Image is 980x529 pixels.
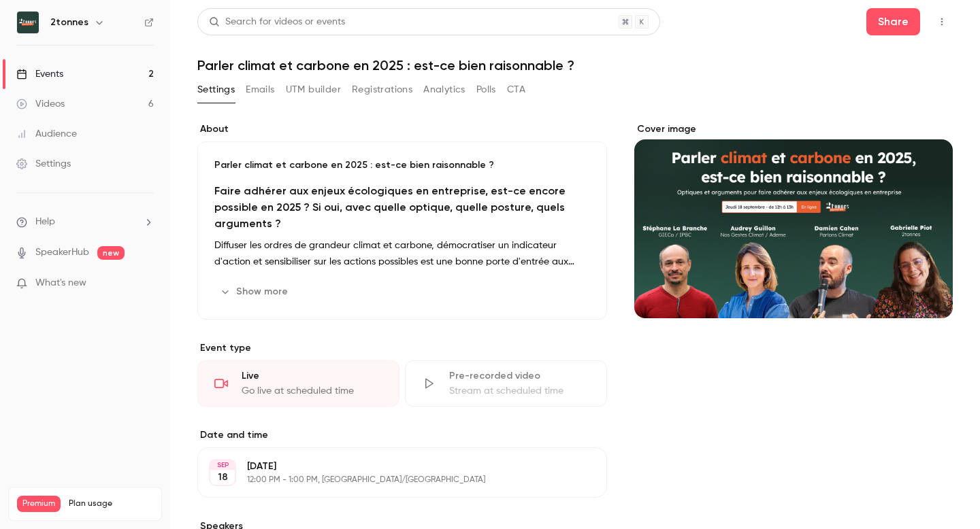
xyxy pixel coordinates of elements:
label: Cover image [634,122,953,136]
p: Event type [197,341,607,355]
button: Polls [476,79,496,101]
span: Help [35,215,55,229]
span: Plan usage [69,498,153,509]
div: Go live at scheduled time [242,384,382,398]
button: Share [866,8,920,35]
div: Stream at scheduled time [449,384,590,398]
span: new [97,246,125,260]
section: Cover image [634,122,953,318]
h6: 2tonnes [50,16,88,29]
button: Emails [246,79,274,101]
div: Pre-recorded video [449,369,590,383]
div: Settings [16,157,71,171]
button: Show more [214,281,296,303]
button: Analytics [423,79,465,101]
div: Events [16,67,63,81]
label: About [197,122,607,136]
div: SEP [210,460,235,470]
div: Live [242,369,382,383]
div: Videos [16,97,65,111]
div: Audience [16,127,77,141]
p: 18 [218,471,228,484]
span: What's new [35,276,86,290]
div: Search for videos or events [209,15,345,29]
li: help-dropdown-opener [16,215,154,229]
iframe: Noticeable Trigger [137,277,154,290]
button: Settings [197,79,235,101]
p: Diffuser les ordres de grandeur climat et carbone, démocratiser un indicateur d'action et sensibi... [214,237,590,270]
a: SpeakerHub [35,245,89,260]
p: Parler climat et carbone en 2025 : est-ce bien raisonnable ? [214,158,590,172]
button: UTM builder [286,79,341,101]
button: CTA [507,79,525,101]
h2: Faire adhérer aux enjeux écologiques en entreprise, est-ce encore possible en 2025 ? Si oui, avec... [214,183,590,232]
button: Registrations [352,79,412,101]
h1: Parler climat et carbone en 2025 : est-ce bien raisonnable ? [197,57,953,73]
img: 2tonnes [17,12,39,33]
label: Date and time [197,428,607,442]
p: [DATE] [247,460,535,473]
div: Pre-recorded videoStream at scheduled time [405,360,607,407]
p: 12:00 PM - 1:00 PM, [GEOGRAPHIC_DATA]/[GEOGRAPHIC_DATA] [247,475,535,485]
span: Premium [17,496,61,512]
div: LiveGo live at scheduled time [197,360,399,407]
